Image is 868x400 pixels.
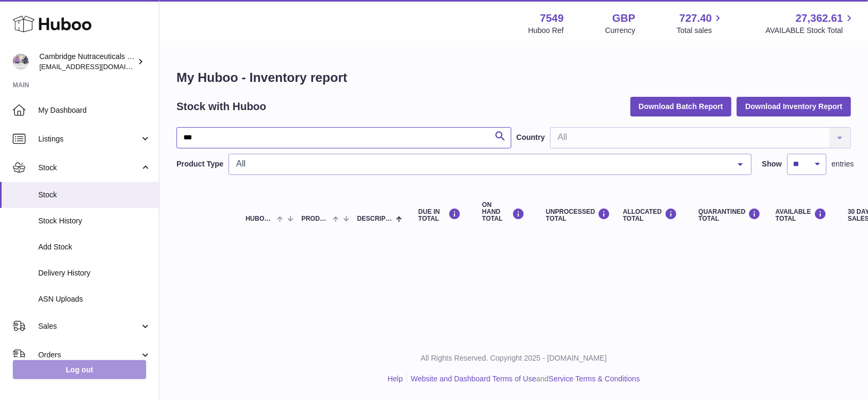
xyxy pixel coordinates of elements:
a: Service Terms & Conditions [549,374,640,383]
a: 27,362.61 AVAILABLE Stock Total [765,11,855,36]
div: ALLOCATED Total [623,208,677,222]
span: Listings [38,134,140,144]
div: Cambridge Nutraceuticals Ltd [39,52,135,72]
div: QUARANTINED Total [698,208,754,222]
span: 727.40 [679,11,712,26]
li: and [407,374,640,384]
div: UNPROCESSED Total [546,208,602,222]
label: Show [762,159,782,169]
label: Product Type [176,159,223,169]
span: Stock History [38,216,151,226]
span: Description [357,215,393,222]
strong: 7549 [540,11,564,26]
strong: GBP [612,11,635,26]
div: Huboo Ref [528,26,564,36]
h1: My Huboo - Inventory report [176,69,851,86]
label: Country [517,132,545,143]
div: AVAILABLE Total [776,208,827,222]
span: Orders [38,350,140,360]
span: [EMAIL_ADDRESS][DOMAIN_NAME] [39,62,156,71]
a: Website and Dashboard Terms of Use [411,374,536,383]
a: Help [387,374,403,383]
span: Sales [38,321,140,331]
div: Currency [605,26,636,36]
span: entries [832,159,854,169]
span: Total sales [677,26,724,36]
span: ASN Uploads [38,294,151,304]
span: Delivery History [38,268,151,278]
span: Huboo P no [246,215,274,222]
div: ON HAND Total [482,202,525,223]
span: AVAILABLE Stock Total [765,26,855,36]
button: Download Inventory Report [737,97,851,116]
p: All Rights Reserved. Copyright 2025 - [DOMAIN_NAME] [168,353,859,363]
img: qvc@camnutra.com [13,54,29,70]
a: Log out [13,360,146,379]
a: 727.40 Total sales [677,11,724,36]
div: DUE IN TOTAL [418,208,461,222]
span: 27,362.61 [796,11,843,26]
span: Product Type [301,215,330,222]
span: My Dashboard [38,105,151,115]
span: Add Stock [38,242,151,252]
span: Stock [38,163,140,173]
button: Download Batch Report [630,97,732,116]
span: All [233,159,729,169]
h2: Stock with Huboo [176,99,266,114]
span: Stock [38,190,151,200]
